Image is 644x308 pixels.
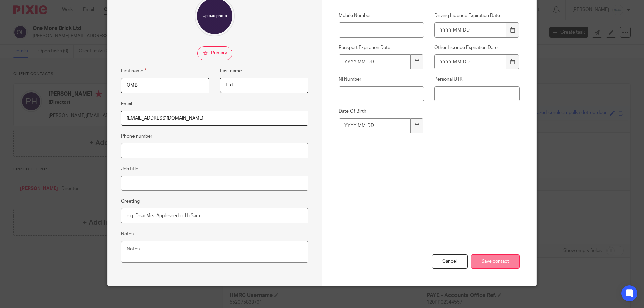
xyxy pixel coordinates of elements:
[220,68,242,74] label: Last name
[121,198,140,205] label: Greeting
[339,108,424,115] label: Date Of Birth
[432,254,468,269] div: Cancel
[434,54,506,69] input: YYYY-MM-DD
[339,76,424,83] label: NI Number
[339,118,411,133] input: YYYY-MM-DD
[339,54,411,69] input: YYYY-MM-DD
[121,208,308,223] input: e.g. Dear Mrs. Appleseed or Hi Sam
[434,44,520,51] label: Other Licence Expiration Date
[434,22,506,38] input: YYYY-MM-DD
[434,76,520,83] label: Personal UTR
[121,133,152,140] label: Phone number
[339,12,424,19] label: Mobile Number
[121,67,147,75] label: First name
[121,231,134,237] label: Notes
[434,12,520,19] label: Driving Licence Expiration Date
[471,254,520,269] input: Save contact
[121,101,132,107] label: Email
[121,166,138,172] label: Job title
[339,44,424,51] label: Passport Expiration Date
